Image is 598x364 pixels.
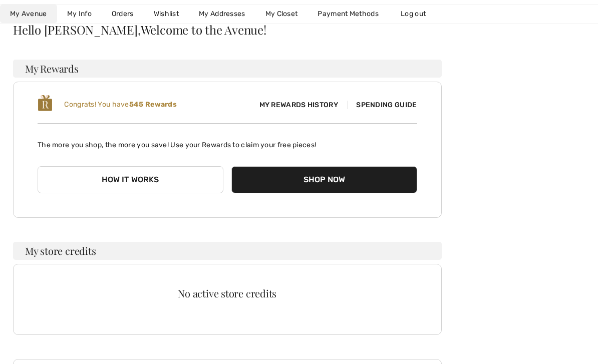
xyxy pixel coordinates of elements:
[255,5,308,23] a: My Closet
[189,5,255,23] a: My Addresses
[102,5,144,23] a: Orders
[251,100,346,110] span: My Rewards History
[129,100,177,109] b: 545 Rewards
[64,100,177,109] span: Congrats! You have
[13,24,442,36] div: Hello [PERSON_NAME],
[144,5,189,23] a: Wishlist
[38,132,417,150] p: The more you shop, the more you save! Use your Rewards to claim your free pieces!
[57,5,102,23] a: My Info
[10,9,47,19] span: My Avenue
[38,288,417,298] div: No active store credits
[391,5,446,23] a: Log out
[13,242,442,260] h3: My store credits
[231,166,417,193] button: Shop Now
[38,94,53,112] img: loyalty_logo_r.svg
[308,5,389,23] a: Payment Methods
[141,24,266,36] span: Welcome to the Avenue!
[13,60,442,78] h3: My Rewards
[348,101,417,109] span: Spending Guide
[38,166,223,193] button: How it works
